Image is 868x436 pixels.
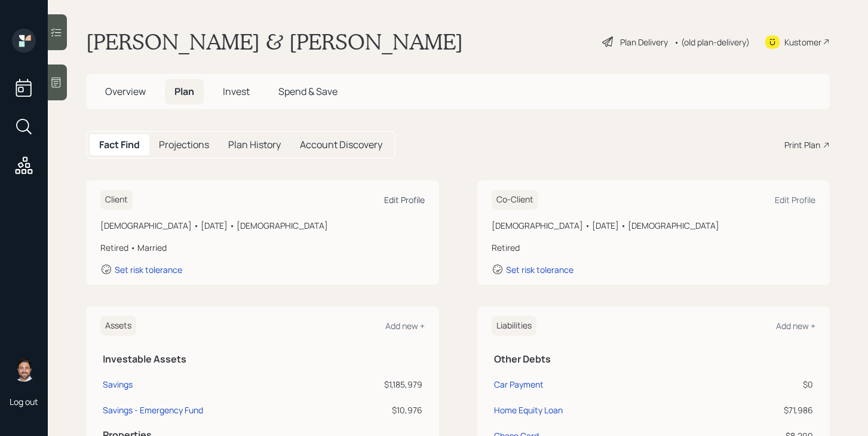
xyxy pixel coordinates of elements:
[784,36,821,48] div: Kustomer
[159,139,209,151] h5: Projections
[775,194,815,205] div: Edit Profile
[715,404,813,416] div: $71,986
[333,378,422,391] div: $1,185,979
[100,316,136,336] h6: Assets
[103,354,422,365] h5: Investable Assets
[228,139,281,151] h5: Plan History
[105,85,146,98] span: Overview
[492,316,536,336] h6: Liabilities
[494,354,814,365] h5: Other Debts
[715,378,813,391] div: $0
[333,404,422,416] div: $10,976
[100,190,133,210] h6: Client
[115,264,182,275] div: Set risk tolerance
[99,139,140,151] h5: Fact Find
[492,190,538,210] h6: Co-Client
[103,378,133,391] div: Savings
[223,85,250,98] span: Invest
[494,404,563,416] div: Home Equity Loan
[86,29,463,55] h1: [PERSON_NAME] & [PERSON_NAME]
[620,36,668,48] div: Plan Delivery
[784,139,820,151] div: Print Plan
[103,404,203,416] div: Savings - Emergency Fund
[776,320,815,331] div: Add new +
[12,358,36,382] img: michael-russo-headshot.png
[506,264,573,275] div: Set risk tolerance
[674,36,750,48] div: • (old plan-delivery)
[384,194,425,205] div: Edit Profile
[492,241,816,254] div: Retired
[494,378,544,391] div: Car Payment
[100,219,425,232] div: [DEMOGRAPHIC_DATA] • [DATE] • [DEMOGRAPHIC_DATA]
[174,85,194,98] span: Plan
[278,85,338,98] span: Spend & Save
[100,241,425,254] div: Retired • Married
[385,320,425,331] div: Add new +
[10,396,38,407] div: Log out
[492,219,816,232] div: [DEMOGRAPHIC_DATA] • [DATE] • [DEMOGRAPHIC_DATA]
[300,139,382,151] h5: Account Discovery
